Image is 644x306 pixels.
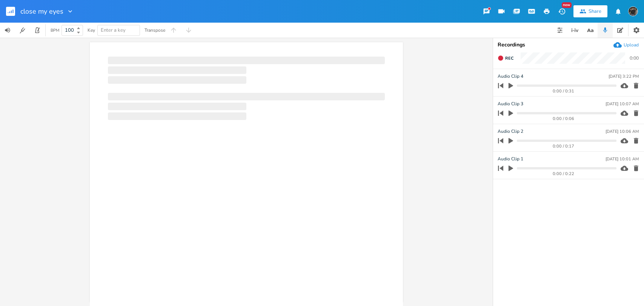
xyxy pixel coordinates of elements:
[144,28,165,32] div: Transpose
[606,157,639,161] div: [DATE] 10:01 AM
[630,56,639,60] div: 0:00
[613,41,639,49] button: Upload
[498,128,523,135] span: Audio Clip 2
[573,5,607,17] button: Share
[511,144,616,148] div: 0:00 / 0:17
[498,42,639,48] div: Recordings
[498,100,523,108] span: Audio Clip 3
[511,89,616,93] div: 0:00 / 0:31
[628,6,638,16] img: August Tyler Gallant
[562,2,572,8] div: New
[495,52,516,64] button: Rec
[101,27,126,34] span: Enter a key
[498,155,523,163] span: Audio Clip 1
[88,28,95,32] div: Key
[511,117,616,121] div: 0:00 / 0:06
[511,172,616,176] div: 0:00 / 0:22
[505,55,513,61] span: Rec
[498,73,523,80] span: Audio Clip 4
[606,102,639,106] div: [DATE] 10:07 AM
[606,129,639,134] div: [DATE] 10:06 AM
[589,8,601,15] div: Share
[554,5,569,18] button: New
[624,42,639,48] div: Upload
[51,28,59,32] div: BPM
[20,8,63,15] span: close my eyes
[609,74,639,78] div: [DATE] 3:22 PM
